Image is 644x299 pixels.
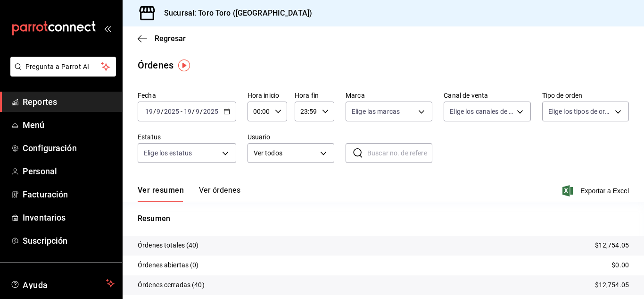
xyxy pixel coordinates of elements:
[157,8,312,19] h3: Sucursal: Toro Toro ([GEOGRAPHIC_DATA])
[7,68,116,78] a: Pregunta a Parrot AI
[203,108,219,115] input: ----
[23,211,115,224] span: Inventarios
[195,108,200,115] input: --
[248,92,287,99] label: Hora inicio
[199,186,240,202] button: Ver órdenes
[138,240,199,250] p: Órdenes totales (40)
[138,92,236,99] label: Fecha
[200,108,203,115] span: /
[138,186,184,202] button: Ver resumen
[564,185,629,196] button: Exportar a Excel
[178,60,190,71] img: Tooltip marker
[144,148,192,158] span: Elige los estatus
[352,107,400,116] span: Elige las marcas
[595,240,629,250] p: $12,754.05
[138,186,240,202] div: navigation tabs
[138,34,186,43] button: Regresar
[138,280,205,290] p: Órdenes cerradas (40)
[23,234,115,247] span: Suscripción
[248,134,334,140] label: Usuario
[23,278,102,289] span: Ayuda
[183,108,192,115] input: --
[25,62,101,72] span: Pregunta a Parrot AI
[548,107,611,116] span: Elige los tipos de orden
[138,58,173,72] div: Órdenes
[346,92,432,99] label: Marca
[23,188,115,201] span: Facturación
[23,95,115,108] span: Reportes
[155,34,186,43] span: Regresar
[192,108,195,115] span: /
[23,142,115,154] span: Configuración
[611,260,629,270] p: $0.00
[450,107,513,116] span: Elige los canales de venta
[181,108,182,115] span: -
[444,92,530,99] label: Canal de venta
[138,260,199,270] p: Órdenes abiertas (0)
[156,108,161,115] input: --
[542,92,629,99] label: Tipo de orden
[367,144,432,162] input: Buscar no. de referencia
[138,134,236,140] label: Estatus
[23,119,115,131] span: Menú
[138,213,629,224] p: Resumen
[254,148,317,158] span: Ver todos
[145,108,153,115] input: --
[161,108,164,115] span: /
[23,165,115,178] span: Personal
[10,57,116,77] button: Pregunta a Parrot AI
[295,92,334,99] label: Hora fin
[153,108,156,115] span: /
[164,108,180,115] input: ----
[595,280,629,290] p: $12,754.05
[104,25,111,32] button: open_drawer_menu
